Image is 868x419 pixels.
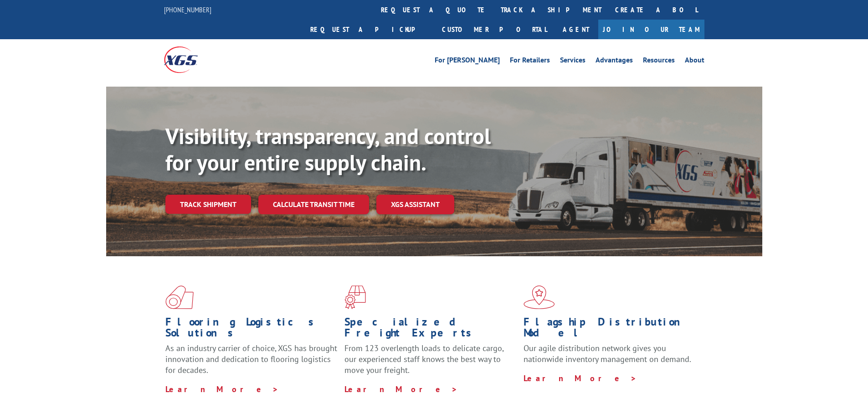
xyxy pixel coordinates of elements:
p: From 123 overlength loads to delicate cargo, our experienced staff knows the best way to move you... [344,343,517,383]
a: Request a pickup [303,20,435,39]
a: For [PERSON_NAME] [435,57,500,67]
a: About [685,57,704,67]
a: Calculate transit time [258,195,369,214]
img: xgs-icon-focused-on-flooring-red [344,285,366,309]
a: [PHONE_NUMBER] [164,5,211,14]
h1: Flagship Distribution Model [524,316,696,343]
a: Track shipment [165,195,251,214]
span: As an industry carrier of choice, XGS has brought innovation and dedication to flooring logistics... [165,343,337,375]
img: xgs-icon-total-supply-chain-intelligence-red [165,285,194,309]
a: Customer Portal [435,20,554,39]
a: Learn More > [165,384,279,394]
a: Join Our Team [598,20,704,39]
a: Resources [643,57,675,67]
a: Learn More > [344,384,458,394]
a: Learn More > [524,373,637,383]
a: Advantages [596,57,633,67]
a: XGS ASSISTANT [376,195,454,214]
a: Services [560,57,586,67]
b: Visibility, transparency, and control for your entire supply chain. [165,122,491,176]
a: Agent [554,20,598,39]
img: xgs-icon-flagship-distribution-model-red [524,285,555,309]
a: For Retailers [510,57,550,67]
span: Our agile distribution network gives you nationwide inventory management on demand. [524,343,691,364]
h1: Specialized Freight Experts [344,316,517,343]
h1: Flooring Logistics Solutions [165,316,338,343]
